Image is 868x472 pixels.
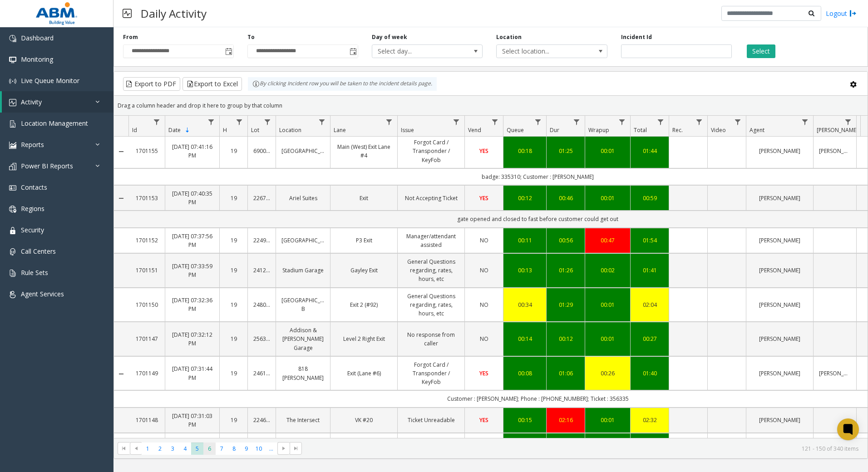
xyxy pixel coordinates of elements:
[826,9,857,18] a: Logout
[21,34,54,42] span: Dashboard
[142,442,154,455] span: Page 1
[123,77,180,91] button: Export to PDF
[171,330,214,348] a: [DATE] 07:32:12 PM
[9,120,16,128] img: 'icon'
[9,78,16,85] img: 'icon'
[752,147,808,155] a: [PERSON_NAME]
[114,370,128,378] a: Collapse Details
[480,236,488,244] span: NO
[336,369,392,378] a: Exit (Lane #6)
[252,80,260,88] img: infoIcon.svg
[552,236,579,245] div: 00:56
[468,126,481,134] span: Vend
[489,116,501,128] a: Vend Filter Menu
[277,442,290,455] span: Go to the next page
[470,300,498,309] a: NO
[750,126,764,134] span: Agent
[693,116,705,128] a: Rec. Filter Menu
[134,236,159,245] a: 1701152
[552,416,579,424] div: 02:16
[591,300,625,309] a: 00:01
[253,194,270,202] a: 22671145
[281,266,325,275] a: Stadium Garage
[307,445,858,452] kendo-pager-info: 121 - 150 of 340 items
[552,266,579,275] div: 01:26
[280,445,287,452] span: Go to the next page
[118,442,130,455] span: Go to the first page
[9,206,16,213] img: 'icon'
[403,138,459,164] a: Forgot Card / Transponder / KeyFob
[403,257,459,284] a: General Questions regarding, rates, hours, etc
[509,266,541,275] a: 00:13
[171,296,214,313] a: [DATE] 07:32:36 PM
[292,445,300,452] span: Go to the last page
[747,44,775,58] button: Select
[636,194,663,202] a: 00:59
[247,33,255,41] label: To
[591,334,625,343] a: 00:01
[552,334,579,343] a: 00:12
[9,184,16,192] img: 'icon'
[616,116,628,128] a: Wrapup Filter Menu
[509,416,541,424] a: 00:15
[591,266,625,275] div: 00:02
[21,183,47,192] span: Contacts
[655,116,667,128] a: Total Filter Menu
[509,334,541,343] a: 00:14
[154,442,166,455] span: Page 2
[114,116,868,438] div: Data table
[752,334,808,343] a: [PERSON_NAME]
[123,33,138,41] label: From
[253,236,270,245] a: 22492491
[21,140,44,149] span: Reports
[228,442,240,455] span: Page 8
[253,334,270,343] a: 25632010
[552,194,579,202] a: 00:46
[842,116,854,128] a: Parker Filter Menu
[403,416,459,424] a: Ticket Unreadable
[225,369,242,378] a: 19
[171,364,214,382] a: [DATE] 07:31:44 PM
[134,147,159,155] a: 1701155
[509,147,541,155] div: 00:18
[711,126,726,134] span: Video
[21,119,88,128] span: Location Management
[403,232,459,249] a: Manager/attendant assisted
[752,416,808,424] a: [PERSON_NAME]
[672,126,683,134] span: Rec.
[290,442,302,455] span: Go to the last page
[480,301,488,309] span: NO
[450,116,463,128] a: Issue Filter Menu
[253,442,265,455] span: Page 10
[114,148,128,155] a: Collapse Details
[509,369,541,378] div: 00:08
[171,262,214,279] a: [DATE] 07:33:59 PM
[21,226,44,234] span: Security
[588,126,609,134] span: Wrapup
[550,126,559,134] span: Dur
[9,56,16,64] img: 'icon'
[9,248,16,256] img: 'icon'
[532,116,544,128] a: Queue Filter Menu
[134,369,159,378] a: 1701149
[479,147,488,155] span: YES
[470,416,498,424] a: YES
[253,416,270,424] a: 22460005
[205,116,217,128] a: Date Filter Menu
[636,236,663,245] a: 01:54
[509,236,541,245] a: 00:11
[281,437,325,454] a: [GEOGRAPHIC_DATA] [GEOGRAPHIC_DATA]
[281,194,325,202] a: Ariel Suites
[9,291,16,298] img: 'icon'
[281,296,325,313] a: [GEOGRAPHIC_DATA] B
[130,442,142,455] span: Go to the previous page
[225,334,242,343] a: 19
[21,55,53,64] span: Monitoring
[21,204,44,213] span: Regions
[265,442,277,455] span: Page 11
[591,369,625,378] div: 00:26
[281,147,325,155] a: [GEOGRAPHIC_DATA]
[114,195,128,202] a: Collapse Details
[281,326,325,352] a: Addison & [PERSON_NAME] Garage
[636,334,663,343] div: 00:27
